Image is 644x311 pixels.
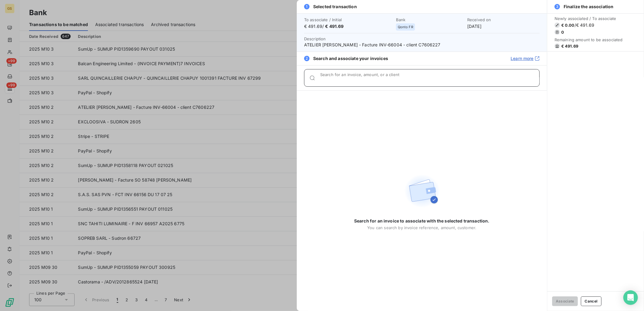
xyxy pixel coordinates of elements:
[313,55,388,62] span: Search and associate your invoices
[561,30,564,35] span: 0
[304,23,392,29] span: € 491.69 /
[403,172,441,211] img: Empty state
[467,17,540,22] span: Received on
[367,225,476,230] span: You can search by invoice reference, amount, customer.
[561,44,578,48] span: € 491.69
[304,17,392,22] span: To associate / Initial
[555,16,623,21] span: Newly associated / To associate
[575,22,594,28] span: / € 491.69
[304,36,326,41] span: Description
[581,296,602,306] button: Cancel
[561,23,575,28] span: € 0.00
[396,17,464,22] span: Bank
[555,4,560,9] span: 3
[555,37,623,42] span: Remaining amount to be associated
[304,42,540,48] span: ATELIER [PERSON_NAME] - Facture INV-66004 - client C7606227
[320,77,539,83] input: placeholder
[552,296,578,306] button: Associate
[511,55,540,62] a: Learn more
[325,24,344,29] span: € 491.69
[313,4,357,10] span: Selected transaction
[354,218,490,224] span: Search for an invoice to associate with the selected transaction.
[398,25,413,29] span: Qonto FR
[467,17,540,29] div: [DATE]
[564,4,614,10] span: Finalize the association
[304,4,310,9] span: 1
[304,56,310,61] span: 2
[623,290,638,305] div: Open Intercom Messenger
